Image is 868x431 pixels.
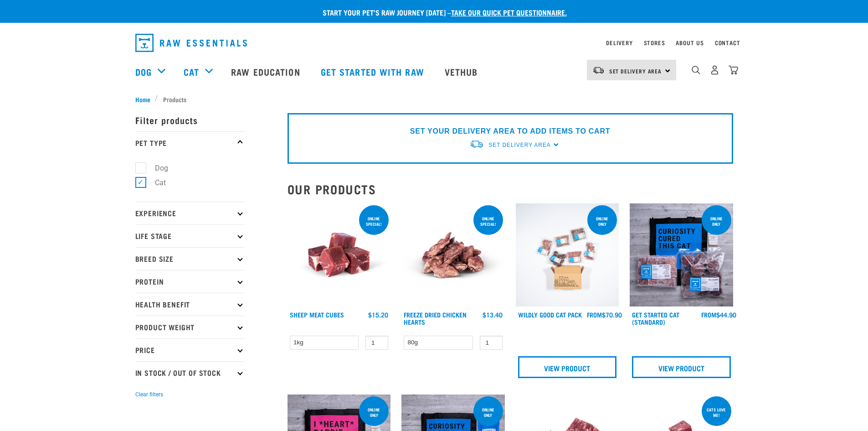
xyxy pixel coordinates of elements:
a: View Product [632,356,731,378]
div: Cats love me! [702,403,731,422]
a: View Product [518,356,617,378]
div: $15.20 [368,311,388,318]
div: $44.90 [701,311,736,318]
input: 1 [365,336,388,350]
img: Sheep Meat [288,203,391,307]
h2: Our Products [288,182,733,196]
div: ONLINE SPECIAL! [473,212,503,231]
img: van-moving.png [592,66,605,74]
a: Contact [715,41,740,44]
div: $13.40 [483,311,503,318]
a: Delivery [606,41,632,44]
p: Filter products [135,109,245,131]
a: Dog [135,65,152,78]
p: Price [135,338,245,361]
a: Vethub [436,53,489,90]
a: Raw Education [222,53,311,90]
span: FROM [587,313,602,316]
span: Home [135,94,150,104]
label: Cat [140,177,169,188]
a: Get started with Raw [312,53,436,90]
div: online only [359,403,389,422]
img: home-icon-1@2x.png [692,66,700,74]
button: Clear filters [135,390,163,399]
a: Get Started Cat (Standard) [632,313,679,323]
div: ONLINE SPECIAL! [359,212,389,231]
img: FD Chicken Hearts [401,203,505,307]
span: Set Delivery Area [609,69,662,73]
a: Stores [644,41,665,44]
nav: breadcrumbs [135,94,733,104]
img: Cat 0 2sec [516,203,619,307]
a: Home [135,94,155,104]
a: Cat [184,65,199,78]
div: $70.90 [587,311,622,318]
a: About Us [676,41,704,44]
img: Assortment Of Raw Essential Products For Cats Including, Blue And Black Tote Bag With "Curiosity ... [630,203,733,307]
nav: dropdown navigation [128,30,740,56]
a: Freeze Dried Chicken Hearts [404,313,467,323]
p: Experience [135,202,245,224]
label: Dog [140,162,172,174]
p: Life Stage [135,224,245,247]
input: 1 [480,336,503,350]
p: Breed Size [135,247,245,270]
a: take our quick pet questionnaire. [451,10,567,14]
p: In Stock / Out Of Stock [135,361,245,384]
div: online only [473,403,503,422]
a: Sheep Meat Cubes [290,313,344,316]
img: van-moving.png [469,140,484,149]
p: Pet Type [135,131,245,154]
div: ONLINE ONLY [587,212,617,231]
span: FROM [701,313,716,316]
span: Set Delivery Area [488,142,550,148]
p: Protein [135,270,245,293]
div: online only [702,212,731,231]
img: home-icon@2x.png [729,65,738,75]
img: user.png [710,65,719,75]
p: Product Weight [135,316,245,338]
p: SET YOUR DELIVERY AREA TO ADD ITEMS TO CART [410,126,610,137]
p: Health Benefit [135,293,245,316]
a: Wildly Good Cat Pack [518,313,582,316]
img: Raw Essentials Logo [135,34,247,52]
